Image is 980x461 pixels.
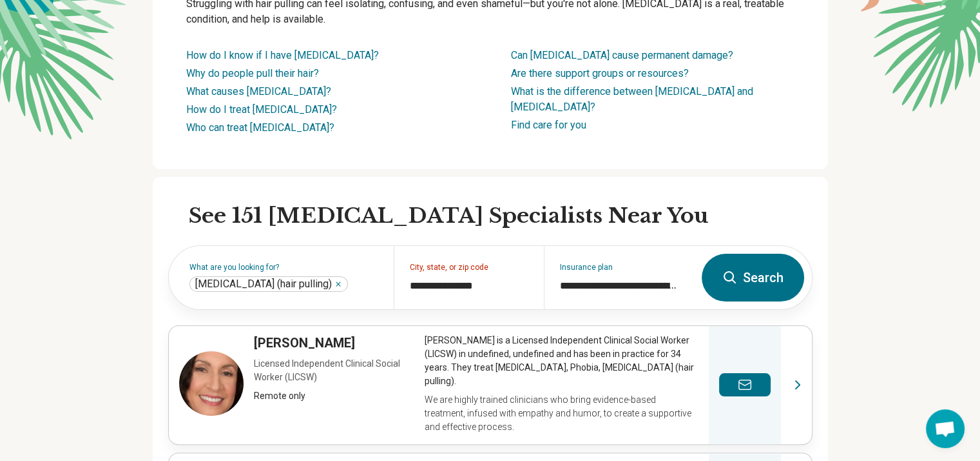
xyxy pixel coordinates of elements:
a: What causes [MEDICAL_DATA]? [186,85,331,97]
a: How do I treat [MEDICAL_DATA]? [186,103,337,116]
a: Are there support groups or resources? [511,67,689,79]
a: Can [MEDICAL_DATA] cause permanent damage? [511,49,733,61]
h2: See 151 [MEDICAL_DATA] Specialists Near You [189,203,812,230]
a: Why do people pull their hair? [186,67,319,79]
div: Trichotillomania (hair pulling) [189,276,348,292]
div: Open chat [926,409,965,448]
a: Who can treat [MEDICAL_DATA]? [186,121,334,134]
button: Send a message [719,373,771,396]
label: What are you looking for? [189,263,378,271]
a: How do I know if I have [MEDICAL_DATA]? [186,49,379,61]
button: Search [702,254,804,302]
span: [MEDICAL_DATA] (hair pulling) [195,278,332,291]
a: Find care for you [511,119,586,131]
a: What is the difference between [MEDICAL_DATA] and [MEDICAL_DATA]? [511,85,753,113]
button: Trichotillomania (hair pulling) [334,280,342,288]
